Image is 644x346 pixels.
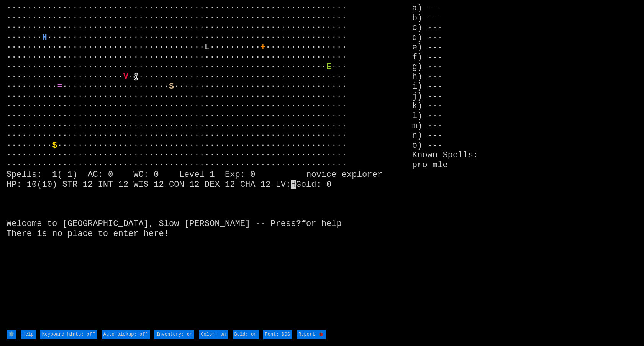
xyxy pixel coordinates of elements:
[291,180,296,189] mark: H
[412,3,637,329] stats: a) --- b) --- c) --- d) --- e) --- f) --- g) --- h) --- i) --- j) --- k) --- l) --- m) --- n) ---...
[199,330,228,340] input: Color: on
[57,82,62,91] font: =
[21,330,36,340] input: Help
[154,330,194,340] input: Inventory: on
[52,141,57,150] font: $
[169,82,174,91] font: S
[42,33,47,43] font: H
[326,62,331,72] font: E
[263,330,292,340] input: Font: DOS
[7,330,16,340] input: ⚙️
[7,3,412,329] larn: ··································································· ·····························...
[296,219,301,229] b: ?
[123,72,128,82] font: V
[297,330,326,340] input: Report 🐞
[261,43,265,52] font: +
[102,330,150,340] input: Auto-pickup: off
[40,330,97,340] input: Keyboard hints: off
[205,43,210,52] font: L
[233,330,259,340] input: Bold: on
[133,72,138,82] font: @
